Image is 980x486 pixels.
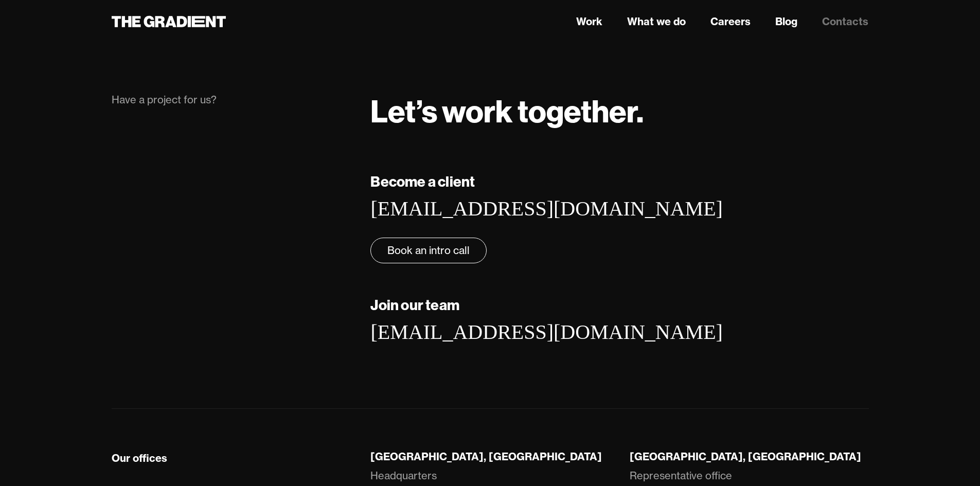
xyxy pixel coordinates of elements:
strong: Let’s work together. [370,92,644,131]
div: Have a project for us? [112,93,350,107]
div: [GEOGRAPHIC_DATA], [GEOGRAPHIC_DATA] [370,450,609,463]
a: Contacts [822,14,868,29]
div: Our offices [112,452,167,465]
strong: Become a client [370,172,475,190]
a: Blog [775,14,797,29]
div: Representative office [630,467,732,484]
a: Book an intro call [370,238,487,263]
a: Careers [710,14,751,29]
a: [EMAIL_ADDRESS][DOMAIN_NAME]‍ [370,197,722,220]
div: Headquarters [370,467,437,484]
strong: [GEOGRAPHIC_DATA], [GEOGRAPHIC_DATA] [630,450,861,463]
a: [EMAIL_ADDRESS][DOMAIN_NAME] [370,320,722,344]
strong: Join our team [370,296,459,314]
a: What we do [627,14,686,29]
a: Work [576,14,602,29]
